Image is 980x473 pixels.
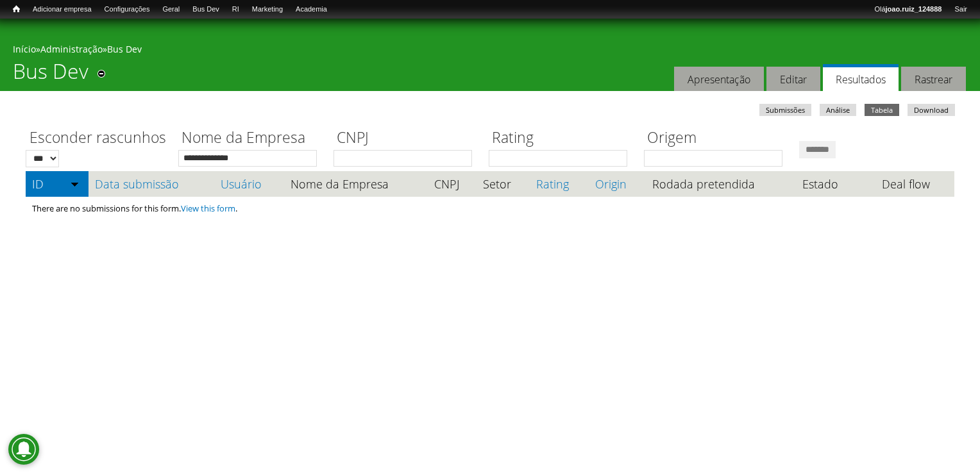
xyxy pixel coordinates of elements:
[13,59,89,91] h1: Bus Dev
[181,203,235,214] a: View this form
[71,179,79,188] img: ordem crescente
[26,197,954,220] td: There are no submissions for this form. .
[284,171,428,197] th: Nome da Empresa
[221,178,278,190] a: Usuário
[13,4,20,13] span: Início
[289,3,334,16] a: Academia
[428,171,477,197] th: CNPJ
[226,3,246,16] a: RI
[595,178,639,190] a: Origin
[820,104,856,116] a: Análise
[107,43,142,55] a: Bus Dev
[759,104,811,116] a: Submissões
[178,127,325,150] label: Nome da Empresa
[489,127,636,150] label: Rating
[948,3,974,16] a: Sair
[875,171,954,197] th: Deal flow
[98,3,156,16] a: Configurações
[40,43,103,55] a: Administração
[26,3,98,16] a: Adicionar empresa
[674,67,764,92] a: Apresentação
[865,104,899,116] a: Tabela
[246,3,289,16] a: Marketing
[766,67,820,92] a: Editar
[13,43,36,55] a: Início
[901,67,966,92] a: Rastrear
[823,64,899,92] a: Resultados
[156,3,186,16] a: Geral
[186,3,226,16] a: Bus Dev
[908,104,955,116] a: Download
[477,171,530,197] th: Setor
[868,3,948,16] a: Olájoao.ruiz_124888
[26,127,170,150] label: Esconder rascunhos
[13,43,967,59] div: » »
[644,127,791,150] label: Origem
[95,178,208,190] a: Data submissão
[536,178,582,190] a: Rating
[32,178,82,190] a: ID
[6,3,26,15] a: Início
[646,171,795,197] th: Rodada pretendida
[886,5,942,13] strong: joao.ruiz_124888
[796,171,859,197] th: Estado
[334,127,480,150] label: CNPJ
